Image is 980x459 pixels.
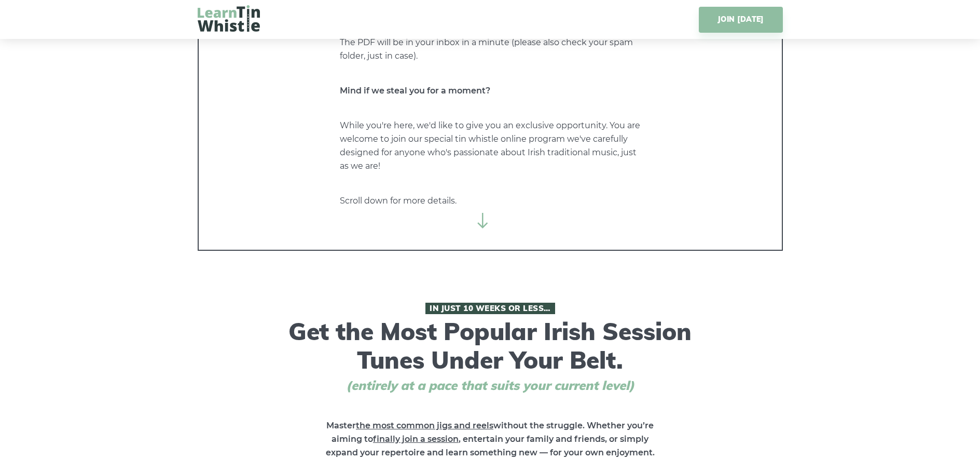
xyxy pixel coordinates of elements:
[340,86,490,96] strong: Mind if we steal you for a moment?
[340,194,641,208] p: Scroll down for more details.
[373,434,459,444] span: finally join a session
[356,421,493,430] span: the most common jigs and reels
[326,421,655,457] strong: Master without the struggle. Whether you’re aiming to , entertain your family and friends, or sim...
[699,7,782,33] a: JOIN [DATE]
[327,378,654,393] span: (entirely at a pace that suits your current level)
[340,119,641,173] p: While you're here, we'd like to give you an exclusive opportunity. You are welcome to join our sp...
[198,5,260,32] img: LearnTinWhistle.com
[285,303,695,393] h1: Get the Most Popular Irish Session Tunes Under Your Belt.
[425,303,555,314] span: In Just 10 Weeks or Less…
[340,36,641,63] p: The PDF will be in your inbox in a minute (please also check your spam folder, just in case).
